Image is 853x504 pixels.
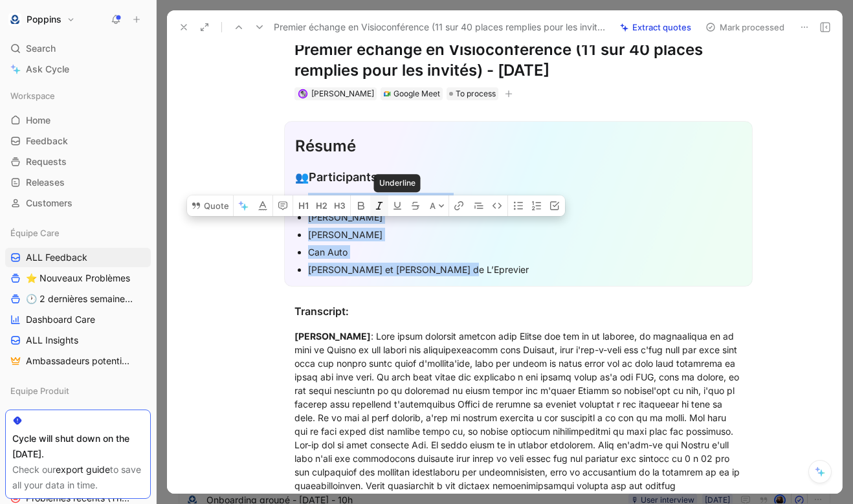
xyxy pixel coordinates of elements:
span: Premier échange en Visioconférence (11 sur 40 places remplies pour les invités) - [DATE] [274,19,609,35]
a: Customers [5,193,151,213]
span: ALL Insights [26,334,78,347]
div: Google Meet [393,87,440,100]
span: Ambassadeurs potentiels [26,355,133,367]
a: export guide [56,464,110,475]
span: Workspace [10,89,55,102]
h1: Premier échange en Visioconférence (11 sur 40 places remplies pour les invités) - [DATE] [294,39,742,81]
span: Équipe Care [10,226,60,239]
div: Fée simplement [PERSON_NAME] [308,193,742,206]
span: [PERSON_NAME] [311,89,374,98]
a: ⭐ Nouveaux Problèmes [5,268,151,288]
a: ALL Feedback [5,248,151,267]
a: 🕐 2 dernières semaines - Occurences [5,289,151,309]
span: Ask Cycle [26,61,69,77]
a: Home [5,111,151,130]
h1: Poppins [27,14,61,25]
span: Releases [26,176,65,189]
div: Participants [295,168,742,186]
button: Quote [187,195,233,216]
button: A [426,195,449,216]
button: PoppinsPoppins [5,10,78,28]
span: Home [26,114,50,127]
a: Feedback [5,131,151,151]
span: Feedback [26,135,68,148]
div: [PERSON_NAME] [308,228,742,241]
span: 👥 [295,171,309,184]
span: Dashboard Care [26,313,95,326]
a: Dashboard produit [5,406,151,425]
div: Cycle will shut down on the [DATE]. [12,431,144,462]
div: Check our to save all your data in time. [12,462,144,493]
span: Customers [26,197,72,210]
span: Equipe Produit [10,384,69,397]
div: Equipe Produit [5,381,151,400]
span: ⭐ Nouveaux Problèmes [26,272,130,285]
a: Ask Cycle [5,60,151,79]
a: Dashboard Care [5,310,151,329]
div: [PERSON_NAME] [308,210,742,224]
div: Can Auto [308,245,742,259]
div: Équipe Care [5,223,151,243]
div: Résumé [295,135,742,158]
span: To process [456,87,496,100]
div: [PERSON_NAME] et [PERSON_NAME] de L’Eprevier [308,263,742,276]
div: Search [5,39,151,58]
button: Extract quotes [614,18,697,36]
div: Transcript: [294,303,742,319]
span: ALL Feedback [26,251,87,264]
a: ALL Insights [5,331,151,350]
div: Équipe CareALL Feedback⭐ Nouveaux Problèmes🕐 2 dernières semaines - OccurencesDashboard CareALL I... [5,223,151,371]
div: To process [447,87,498,100]
span: 🕐 2 dernières semaines - Occurences [26,292,137,305]
img: Poppins [8,13,21,26]
a: Releases [5,173,151,192]
div: Workspace [5,86,151,105]
a: Requests [5,152,151,171]
img: avatar [299,90,306,97]
a: Ambassadeurs potentiels [5,351,151,371]
span: Search [26,41,56,56]
span: Requests [26,155,67,168]
mark: [PERSON_NAME] [294,331,371,342]
button: Mark processed [700,18,790,36]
